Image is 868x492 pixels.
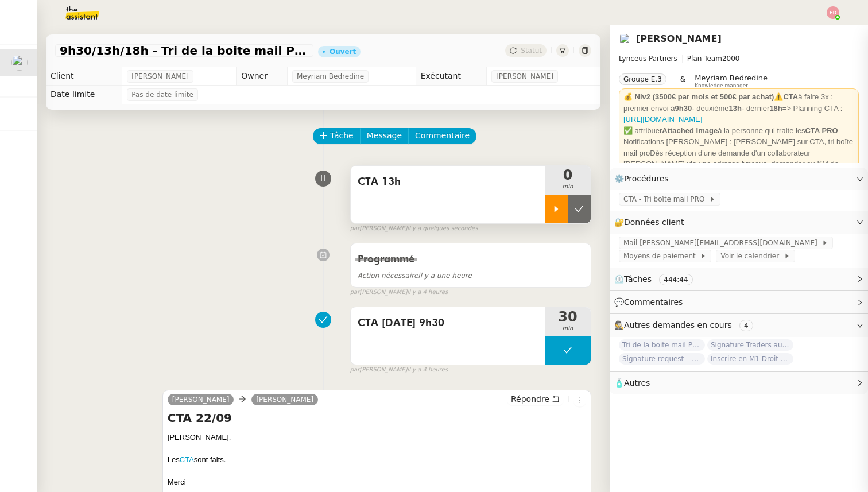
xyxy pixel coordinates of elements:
[416,67,487,86] td: Exécutant
[623,193,709,205] span: CTA - Tri boîte mail PRO
[675,104,692,113] strong: 9h30
[511,393,549,405] span: Répondre
[624,174,669,183] span: Procédures
[545,324,591,334] span: min
[619,55,677,63] span: Lynceus Partners
[623,92,774,101] strong: 💰 Niv2 (3500€ par mois et 500€ par achat)
[614,378,650,388] span: 🧴
[360,128,409,144] button: Message
[168,454,586,466] div: Les sont faits.
[168,476,586,488] div: Merci
[180,455,194,464] a: CTA
[623,115,702,123] a: [URL][DOMAIN_NAME]
[610,168,868,190] div: ⚙️Procédures
[46,86,122,104] td: Date limite
[545,168,591,182] span: 0
[350,365,448,375] small: [PERSON_NAME]
[610,372,868,394] div: 🧴Autres
[722,55,740,63] span: 2000
[827,6,839,19] img: svg
[695,73,768,88] app-user-label: Knowledge manager
[407,224,478,234] span: il y a quelques secondes
[297,71,364,82] span: Meyriam Bedredine
[610,314,868,336] div: 🕵️Autres demandes en cours 4
[707,353,793,365] span: Inscrire en M1 Droit des affaires
[624,320,732,330] span: Autres demandes en cours
[350,224,478,234] small: [PERSON_NAME]
[46,67,122,86] td: Client
[619,33,631,45] img: users%2FTDxDvmCjFdN3QFePFNGdQUcJcQk1%2Favatar%2F0cfb3a67-8790-4592-a9ec-92226c678442
[168,410,586,426] h4: CTA 22/09
[610,291,868,313] div: 💬Commentaires
[358,173,538,191] span: CTA 13h
[610,268,868,290] div: ⏲️Tâches 444:44
[350,288,360,297] span: par
[623,136,854,181] div: Notifications [PERSON_NAME] : [PERSON_NAME] sur CTA, tri boîte mail proDès réception d'une demand...
[407,288,448,297] span: il y a 4 heures
[11,55,28,71] img: users%2FTDxDvmCjFdN3QFePFNGdQUcJcQk1%2Favatar%2F0cfb3a67-8790-4592-a9ec-92226c678442
[237,67,288,86] td: Owner
[313,128,361,144] button: Tâche
[662,126,718,135] strong: Attached Image
[614,172,674,185] span: ⚙️
[614,216,689,229] span: 🔐
[358,272,472,280] span: il y a une heure
[680,73,685,88] span: &
[636,33,722,44] a: [PERSON_NAME]
[659,274,692,285] nz-tag: 444:44
[623,250,700,262] span: Moyens de paiement
[624,274,652,284] span: Tâches
[350,224,360,234] span: par
[350,365,360,375] span: par
[624,297,683,307] span: Commentaires
[408,128,476,144] button: Commentaire
[358,272,418,280] span: Action nécessaire
[687,55,722,63] span: Plan Team
[707,339,793,351] span: Signature Traders autorisés
[330,129,354,142] span: Tâche
[168,394,234,405] a: [PERSON_NAME]
[131,89,193,100] span: Pas de date limite
[805,126,838,135] strong: CTA PRO
[624,378,650,388] span: Autres
[496,71,553,82] span: [PERSON_NAME]
[624,218,684,227] span: Données client
[251,394,318,405] a: [PERSON_NAME]
[729,104,742,113] strong: 13h
[720,250,783,262] span: Voir le calendrier
[619,73,666,85] nz-tag: Groupe E.3
[739,320,753,331] nz-tag: 4
[769,104,782,113] strong: 18h
[358,315,538,332] span: CTA [DATE] 9h30
[545,182,591,192] span: min
[619,353,705,365] span: Signature request – BBVA KYC form - LYNCEUS PARTNERS EUROPE
[545,310,591,324] span: 30
[330,48,356,55] div: Ouvert
[367,129,402,142] span: Message
[131,71,189,82] span: [PERSON_NAME]
[358,254,414,265] span: Programmé
[695,83,748,89] span: Knowledge manager
[350,288,448,297] small: [PERSON_NAME]
[623,125,854,137] div: ✅ attribuer à la personne qui traite les
[407,365,448,375] span: il y a 4 heures
[415,129,470,142] span: Commentaire
[507,393,564,405] button: Répondre
[168,432,586,443] div: [PERSON_NAME],
[614,297,688,307] span: 💬
[619,339,705,351] span: Tri de la boite mail PERSO - 26 septembre 2025
[521,47,542,55] span: Statut
[623,91,854,125] div: ⚠️ à faire 3x : premier envoi à - deuxième - dernier => Planning CTA :
[695,73,768,82] span: Meyriam Bedredine
[783,92,798,101] strong: CTA
[623,237,821,249] span: Mail [PERSON_NAME][EMAIL_ADDRESS][DOMAIN_NAME]
[614,320,758,330] span: 🕵️
[614,274,702,284] span: ⏲️
[60,45,309,56] span: 9h30/13h/18h - Tri de la boite mail PRO - 19 septembre 2025
[610,211,868,234] div: 🔐Données client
